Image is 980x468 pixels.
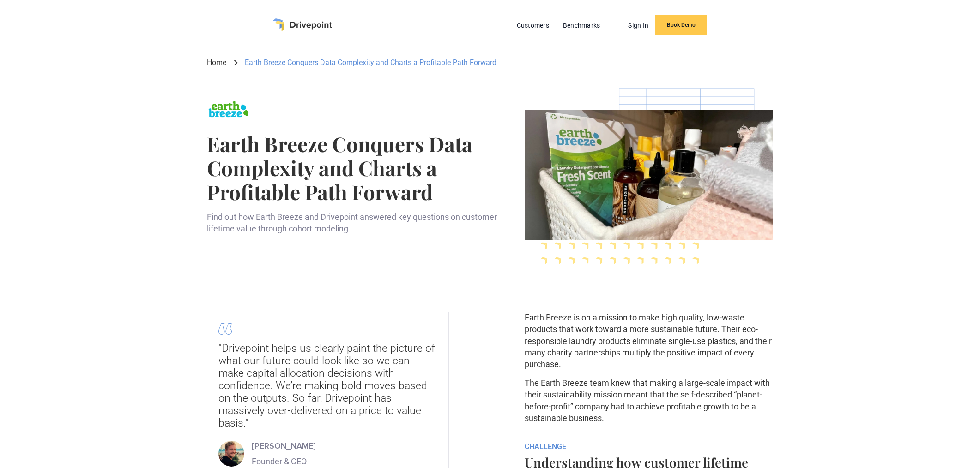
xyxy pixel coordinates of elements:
[207,58,226,68] a: Home
[525,377,773,424] p: The Earth Breeze team knew that making a large-scale impact with their sustainability mission mea...
[525,312,773,370] p: Earth Breeze is on a mission to make high quality, low-waste products that work toward a more sus...
[252,440,316,452] div: [PERSON_NAME]
[525,442,773,451] h6: CHALLENGE
[207,132,517,204] h1: Earth Breeze Conquers Data Complexity and Charts a Profitable Path Forward
[623,19,653,31] a: Sign In
[558,19,605,31] a: Benchmarks
[252,456,316,467] div: Founder & CEO
[655,15,707,35] a: Book Demo
[273,18,332,31] a: home
[512,19,554,31] a: Customers
[207,211,517,234] p: Find out how Earth Breeze and Drivepoint answered key questions on customer lifetime value throug...
[218,342,437,429] div: "Drivepoint helps us clearly paint the picture of what our future could look like so we can make ...
[245,58,496,68] div: Earth Breeze Conquers Data Complexity and Charts a Profitable Path Forward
